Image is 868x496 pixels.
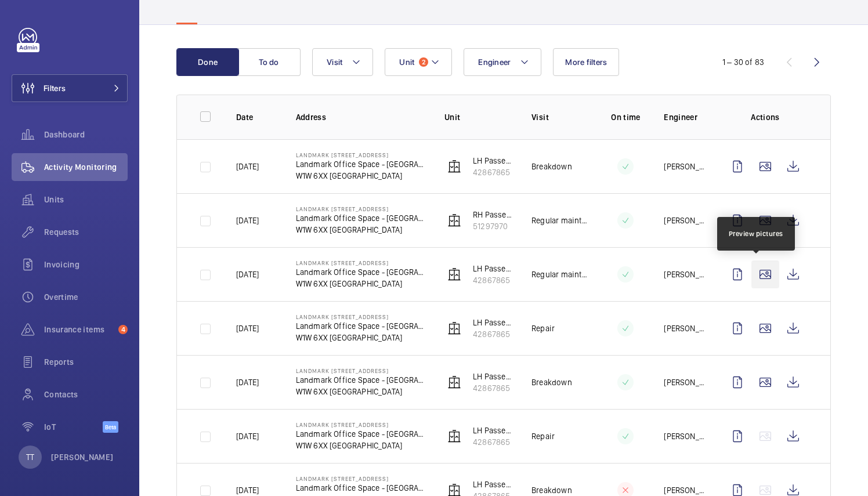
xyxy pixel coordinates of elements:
[478,57,511,67] span: Engineer
[44,259,128,270] span: Invoicing
[296,278,426,289] p: W1W 6XX [GEOGRAPHIC_DATA]
[236,323,259,334] p: [DATE]
[664,484,705,496] p: [PERSON_NAME]
[236,484,259,496] p: [DATE]
[176,48,239,76] button: Done
[296,374,426,386] p: Landmark Office Space - [GEOGRAPHIC_DATA]
[473,425,513,436] p: LH Passenger
[236,215,259,226] p: [DATE]
[565,57,607,67] span: More filters
[44,161,128,173] span: Activity Monitoring
[296,428,426,440] p: Landmark Office Space - [GEOGRAPHIC_DATA]
[473,274,513,286] p: 42867865
[447,429,461,443] img: elevator.svg
[296,386,426,397] p: W1W 6XX [GEOGRAPHIC_DATA]
[26,451,34,463] p: TT
[296,212,426,224] p: Landmark Office Space - [GEOGRAPHIC_DATA]
[473,166,513,178] p: 42867865
[296,482,426,494] p: Landmark Office Space - [GEOGRAPHIC_DATA]
[238,48,301,76] button: To do
[473,220,513,232] p: 51297970
[447,375,461,389] img: elevator.svg
[447,321,461,335] img: elevator.svg
[296,111,426,123] p: Address
[296,170,426,182] p: W1W 6XX [GEOGRAPHIC_DATA]
[447,213,461,227] img: elevator.svg
[531,323,555,334] p: Repair
[236,161,259,172] p: [DATE]
[531,111,587,123] p: Visit
[296,332,426,343] p: W1W 6XX [GEOGRAPHIC_DATA]
[664,430,705,442] p: [PERSON_NAME]
[729,229,783,239] div: Preview pictures
[296,421,426,428] p: Landmark [STREET_ADDRESS]
[296,266,426,278] p: Landmark Office Space - [GEOGRAPHIC_DATA]
[473,317,513,328] p: LH Passenger
[44,129,128,140] span: Dashboard
[664,269,705,280] p: [PERSON_NAME]
[296,320,426,332] p: Landmark Office Space - [GEOGRAPHIC_DATA]
[447,267,461,281] img: elevator.svg
[44,291,128,303] span: Overtime
[722,56,764,68] div: 1 – 30 of 83
[385,48,452,76] button: Unit2
[44,82,66,94] span: Filters
[236,376,259,388] p: [DATE]
[51,451,114,463] p: [PERSON_NAME]
[296,367,426,374] p: Landmark [STREET_ADDRESS]
[312,48,373,76] button: Visit
[664,111,705,123] p: Engineer
[531,484,572,496] p: Breakdown
[473,382,513,394] p: 42867865
[118,325,128,334] span: 4
[296,151,426,158] p: Landmark [STREET_ADDRESS]
[553,48,619,76] button: More filters
[296,205,426,212] p: Landmark [STREET_ADDRESS]
[44,324,114,335] span: Insurance items
[473,209,513,220] p: RH Passenger
[296,224,426,236] p: W1W 6XX [GEOGRAPHIC_DATA]
[473,328,513,340] p: 42867865
[296,475,426,482] p: Landmark [STREET_ADDRESS]
[327,57,342,67] span: Visit
[664,323,705,334] p: [PERSON_NAME]
[44,421,103,433] span: IoT
[531,269,587,280] p: Regular maintenance
[44,389,128,400] span: Contacts
[473,436,513,448] p: 42867865
[44,356,128,368] span: Reports
[531,215,587,226] p: Regular maintenance
[103,421,118,433] span: Beta
[473,263,513,274] p: LH Passenger
[44,226,128,238] span: Requests
[473,155,513,166] p: LH Passenger
[399,57,414,67] span: Unit
[664,376,705,388] p: [PERSON_NAME]
[236,430,259,442] p: [DATE]
[447,160,461,173] img: elevator.svg
[12,74,128,102] button: Filters
[531,430,555,442] p: Repair
[464,48,541,76] button: Engineer
[296,259,426,266] p: Landmark [STREET_ADDRESS]
[473,371,513,382] p: LH Passenger
[419,57,428,67] span: 2
[236,269,259,280] p: [DATE]
[606,111,645,123] p: On time
[236,111,277,123] p: Date
[444,111,513,123] p: Unit
[44,194,128,205] span: Units
[531,161,572,172] p: Breakdown
[296,440,426,451] p: W1W 6XX [GEOGRAPHIC_DATA]
[531,376,572,388] p: Breakdown
[664,161,705,172] p: [PERSON_NAME]
[664,215,705,226] p: [PERSON_NAME]
[473,479,513,490] p: LH Passenger
[296,313,426,320] p: Landmark [STREET_ADDRESS]
[724,111,807,123] p: Actions
[296,158,426,170] p: Landmark Office Space - [GEOGRAPHIC_DATA]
